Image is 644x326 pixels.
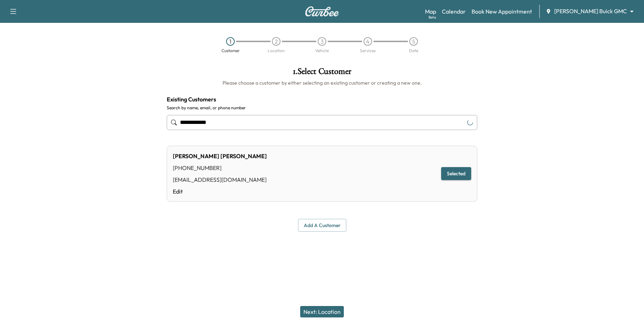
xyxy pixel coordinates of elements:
div: Location [268,49,285,53]
div: Customer [221,49,240,53]
button: Selected [441,167,471,180]
label: Search by name, email, or phone number [167,105,477,111]
div: Services [360,49,376,53]
div: [PHONE_NUMBER] [173,164,267,172]
span: [PERSON_NAME] Buick GMC [554,7,627,15]
div: Date [409,49,418,53]
a: Book New Appointment [472,7,532,16]
div: 5 [409,37,418,46]
a: Calendar [442,7,466,16]
div: Vehicle [315,49,329,53]
img: Curbee Logo [305,6,339,16]
a: Edit [173,187,267,196]
h1: 1 . Select Customer [167,67,477,79]
button: Add a customer [298,219,346,232]
div: 4 [364,37,372,46]
div: 1 [226,37,235,46]
div: 3 [318,37,326,46]
button: Next: Location [300,306,344,317]
div: Beta [429,15,436,20]
h4: Existing Customers [167,95,477,104]
a: MapBeta [425,7,436,16]
h6: Please choose a customer by either selecting an existing customer or creating a new one. [167,79,477,86]
div: [EMAIL_ADDRESS][DOMAIN_NAME] [173,175,267,184]
div: 2 [272,37,280,46]
div: [PERSON_NAME] [PERSON_NAME] [173,152,267,160]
